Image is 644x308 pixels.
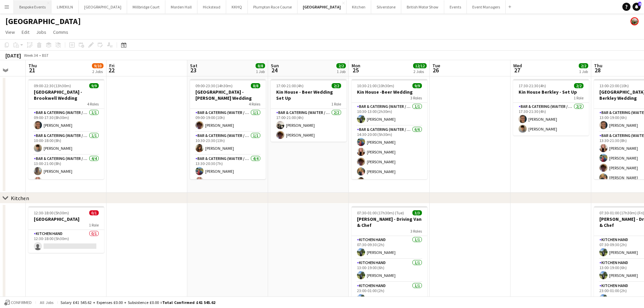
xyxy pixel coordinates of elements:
[39,300,55,305] span: All jobs
[28,206,104,253] app-job-card: 12:30-18:00 (5h30m)0/1[GEOGRAPHIC_DATA]1 RoleKitchen Hand0/112:30-18:00 (5h30m)
[347,0,371,14] button: Kitchen
[89,83,99,88] span: 9/9
[352,63,360,69] span: Mon
[89,222,99,228] span: 1 Role
[226,0,248,14] button: KKHQ
[432,63,440,69] span: Tue
[270,66,279,74] span: 24
[410,229,422,234] span: 3 Roles
[467,0,506,14] button: Event Managers
[5,52,21,59] div: [DATE]
[410,95,422,100] span: 3 Roles
[599,83,629,88] span: 13:00-23:00 (10h)
[89,210,99,215] span: 0/1
[336,63,346,68] span: 2/2
[22,29,29,35] span: Edit
[189,66,197,74] span: 23
[28,89,104,101] h3: [GEOGRAPHIC_DATA] - Brookwell Wedding
[34,83,71,88] span: 09:00-22:30 (13h30m)
[513,103,589,136] app-card-role: Bar & Catering (Waiter / waitress)2/217:30-21:30 (4h)[PERSON_NAME][PERSON_NAME]
[51,0,79,14] button: LIMEKILN
[36,29,46,35] span: Jobs
[22,53,39,58] span: Week 34
[431,66,440,74] span: 26
[352,79,427,179] app-job-card: 10:30-21:00 (10h30m)9/9Kin House -Beer Wedding3 RolesBar & Catering (Waiter / waitress)1/110:30-1...
[594,63,602,69] span: Thu
[5,16,81,26] h1: [GEOGRAPHIC_DATA]
[593,66,602,74] span: 28
[162,300,215,305] span: Total Confirmed £41 545.62
[190,89,266,101] h3: [GEOGRAPHIC_DATA] - [PERSON_NAME] Wedding
[271,89,347,101] h3: Kin House - Beer Wedding Set Up
[513,89,589,95] h3: Kin House Berkley - Set Up
[190,155,266,207] app-card-role: Bar & Catering (Waiter / waitress)4/413:30-20:30 (7h)[PERSON_NAME][PERSON_NAME]
[630,17,639,25] app-user-avatar: Staffing Manager
[92,63,103,68] span: 9/10
[42,53,49,58] div: BST
[412,210,422,215] span: 3/3
[371,0,401,14] button: Silverstone
[3,28,18,37] a: View
[27,66,37,74] span: 21
[352,236,427,259] app-card-role: Kitchen Hand1/107:30-09:30 (2h)[PERSON_NAME]
[444,0,467,14] button: Events
[352,126,427,198] app-card-role: Bar & Catering (Waiter / waitress)6/614:30-20:00 (5h30m)[PERSON_NAME][PERSON_NAME][PERSON_NAME][P...
[92,69,103,74] div: 2 Jobs
[401,0,444,14] button: British Motor Show
[276,83,304,88] span: 17:00-21:00 (4h)
[109,63,115,69] span: Fri
[28,155,104,207] app-card-role: Bar & Catering (Waiter / waitress)4/413:00-21:00 (8h)[PERSON_NAME][PERSON_NAME]
[28,216,104,222] h3: [GEOGRAPHIC_DATA]
[256,69,265,74] div: 1 Job
[28,79,104,179] div: 09:00-22:30 (13h30m)9/9[GEOGRAPHIC_DATA] - Brookwell Wedding4 RolesBar & Catering (Waiter / waitr...
[256,63,265,68] span: 8/8
[190,132,266,155] app-card-role: Bar & Catering (Waiter / waitress)1/110:30-23:30 (13h)[PERSON_NAME]
[579,63,588,68] span: 2/2
[638,2,641,6] span: 4
[271,63,279,69] span: Sun
[412,83,422,88] span: 9/9
[190,109,266,132] app-card-role: Bar & Catering (Waiter / waitress)1/109:00-19:00 (10h)[PERSON_NAME]
[271,79,347,142] app-job-card: 17:00-21:00 (4h)2/2Kin House - Beer Wedding Set Up1 RoleBar & Catering (Waiter / waitress)2/217:0...
[127,0,165,14] button: Millbridge Court
[11,300,32,305] span: Confirmed
[574,95,583,100] span: 1 Role
[352,89,427,95] h3: Kin House -Beer Wedding
[513,63,522,69] span: Wed
[574,83,583,88] span: 2/2
[50,28,71,37] a: Comms
[633,3,641,11] a: 4
[79,0,127,14] button: [GEOGRAPHIC_DATA]
[195,83,233,88] span: 09:00-23:30 (14h30m)
[3,299,33,306] button: Confirmed
[19,28,32,37] a: Edit
[337,69,345,74] div: 1 Job
[331,101,341,106] span: 1 Role
[352,206,427,305] app-job-card: 07:30-01:00 (17h30m) (Tue)3/3[PERSON_NAME] - Driving Van & Chef3 RolesKitchen Hand1/107:30-09:30 ...
[248,0,297,14] button: Plumpton Race Course
[33,28,49,37] a: Jobs
[28,132,104,155] app-card-role: Bar & Catering (Waiter / waitress)1/110:00-18:00 (8h)[PERSON_NAME]
[5,29,15,35] span: View
[413,69,426,74] div: 2 Jobs
[249,101,260,106] span: 4 Roles
[352,259,427,282] app-card-role: Kitchen Hand1/113:00-19:00 (6h)[PERSON_NAME]
[357,83,394,88] span: 10:30-21:00 (10h30m)
[413,63,427,68] span: 12/12
[352,216,427,228] h3: [PERSON_NAME] - Driving Van & Chef
[197,0,226,14] button: Hickstead
[519,83,546,88] span: 17:30-21:30 (4h)
[271,109,347,142] app-card-role: Bar & Catering (Waiter / waitress)2/217:00-21:00 (4h)[PERSON_NAME][PERSON_NAME]
[108,66,115,74] span: 22
[14,0,51,14] button: Bespoke Events
[513,79,589,136] app-job-card: 17:30-21:30 (4h)2/2Kin House Berkley - Set Up1 RoleBar & Catering (Waiter / waitress)2/217:30-21:...
[190,79,266,179] app-job-card: 09:00-23:30 (14h30m)8/8[GEOGRAPHIC_DATA] - [PERSON_NAME] Wedding4 RolesBar & Catering (Waiter / w...
[297,0,347,14] button: [GEOGRAPHIC_DATA]
[332,83,341,88] span: 2/2
[28,109,104,132] app-card-role: Bar & Catering (Waiter / waitress)1/109:00-17:30 (8h30m)[PERSON_NAME]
